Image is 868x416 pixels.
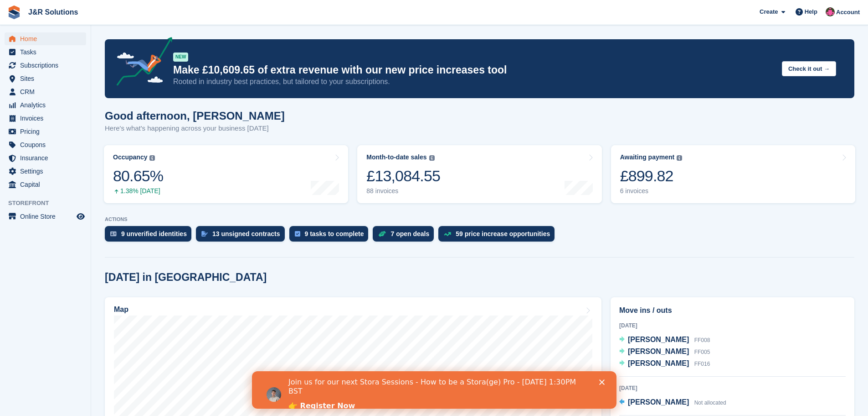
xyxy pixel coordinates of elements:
span: Settings [20,165,75,178]
a: menu [5,165,86,178]
button: Check it out → [782,61,836,76]
span: Home [20,32,75,45]
p: ACTIONS [105,216,854,222]
div: 9 unverified identities [121,230,187,237]
a: menu [5,32,86,45]
span: [PERSON_NAME] [628,348,689,355]
a: Occupancy 80.65% 1.38% [DATE] [104,145,348,203]
img: contract_signature_icon-13c848040528278c33f63329250d36e43548de30e8caae1d1a13099fd9432cc5.svg [201,231,208,237]
span: [PERSON_NAME] [628,359,689,367]
a: J&R Solutions [25,5,82,20]
div: 1.38% [DATE] [113,187,163,195]
span: FF008 [694,337,710,343]
div: Close [347,8,356,14]
span: Pricing [20,125,75,138]
a: menu [5,125,86,138]
div: [DATE] [619,321,846,330]
a: Preview store [75,211,86,222]
img: price_increase_opportunities-93ffe204e8149a01c8c9dc8f82e8f89637d9d84a8eef4429ea346261dce0b2c0.svg [444,232,451,236]
a: Month-to-date sales £13,084.55 88 invoices [357,145,601,203]
iframe: Intercom live chat banner [252,371,616,409]
div: £13,084.55 [366,167,440,185]
a: [PERSON_NAME] FF005 [619,346,710,358]
a: menu [5,112,86,125]
span: Subscriptions [20,59,75,72]
span: FF005 [694,349,710,355]
span: CRM [20,85,75,98]
span: Create [760,7,778,16]
div: Occupancy [113,153,147,161]
span: Insurance [20,152,75,164]
div: NEW [173,53,188,62]
span: FF016 [694,361,710,367]
span: Capital [20,178,75,191]
a: menu [5,72,86,85]
img: stora-icon-8386f47178a22dfd0bd8f6a31ec36ba5ce8667c1dd55bd0f319d3a0aa187defe.svg [7,5,21,19]
div: 88 invoices [366,187,440,195]
a: 7 open deals [373,226,438,246]
h1: Good afternoon, [PERSON_NAME] [105,110,285,122]
span: Help [805,7,817,16]
img: task-75834270c22a3079a89374b754ae025e5fb1db73e45f91037f5363f120a921f8.svg [295,231,300,237]
img: verify_identity-adf6edd0f0f0b5bbfe63781bf79b02c33cf7c696d77639b501bdc392416b5a36.svg [110,231,117,237]
a: [PERSON_NAME] FF008 [619,334,710,346]
div: Month-to-date sales [366,153,426,161]
div: 9 tasks to complete [305,230,364,237]
img: icon-info-grey-7440780725fd019a000dd9b08b2336e03edf1995a4989e88bcd33f0948082b44.svg [429,155,435,161]
a: menu [5,178,86,191]
a: 👉 Register Now [36,30,103,40]
a: menu [5,152,86,164]
span: Analytics [20,99,75,111]
span: Not allocated [694,400,726,406]
img: deal-1b604bf984904fb50ccaf53a9ad4b4a5d6e5aea283cecdc64d6e3604feb123c2.svg [378,231,386,237]
a: 59 price increase opportunities [438,226,559,246]
span: Storefront [8,199,91,208]
a: menu [5,210,86,223]
div: 13 unsigned contracts [212,230,280,237]
div: [DATE] [619,384,846,392]
p: Rooted in industry best practices, but tailored to your subscriptions. [173,77,775,87]
img: Julie Morgan [826,7,835,16]
span: Online Store [20,210,75,223]
h2: Move ins / outs [619,305,846,316]
a: 13 unsigned contracts [196,226,289,246]
a: 9 unverified identities [105,226,196,246]
h2: [DATE] in [GEOGRAPHIC_DATA] [105,271,267,284]
span: [PERSON_NAME] [628,336,689,343]
img: icon-info-grey-7440780725fd019a000dd9b08b2336e03edf1995a4989e88bcd33f0948082b44.svg [677,155,682,161]
span: Tasks [20,46,75,58]
span: Invoices [20,112,75,125]
a: menu [5,99,86,111]
a: [PERSON_NAME] FF016 [619,358,710,370]
a: 9 tasks to complete [289,226,373,246]
span: [PERSON_NAME] [628,398,689,406]
span: Sites [20,72,75,85]
div: £899.82 [620,167,683,185]
a: [PERSON_NAME] Not allocated [619,397,726,409]
a: menu [5,138,86,151]
div: 6 invoices [620,187,683,195]
p: Here's what's happening across your business [DATE] [105,123,285,134]
a: menu [5,46,86,58]
p: Make £10,609.65 of extra revenue with our new price increases tool [173,63,775,77]
span: Coupons [20,138,75,151]
a: Awaiting payment £899.82 6 invoices [611,145,855,203]
a: menu [5,85,86,98]
div: 7 open deals [390,230,429,237]
h2: Map [114,305,128,314]
div: Awaiting payment [620,153,675,161]
img: price-adjustments-announcement-icon-8257ccfd72463d97f412b2fc003d46551f7dbcb40ab6d574587a9cd5c0d94... [109,37,173,89]
a: menu [5,59,86,72]
div: 80.65% [113,167,163,185]
span: Account [836,8,860,17]
div: 59 price increase opportunities [456,230,550,237]
img: icon-info-grey-7440780725fd019a000dd9b08b2336e03edf1995a4989e88bcd33f0948082b44.svg [149,155,155,161]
